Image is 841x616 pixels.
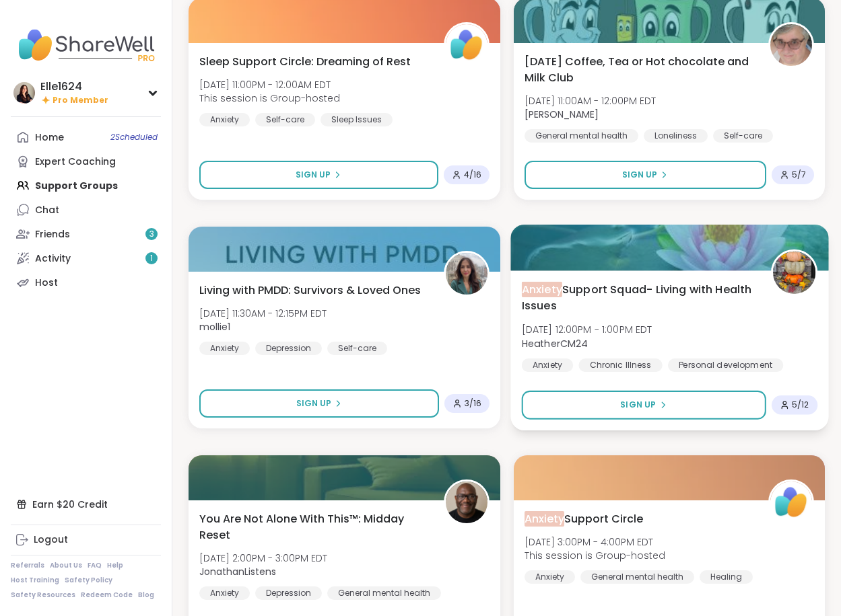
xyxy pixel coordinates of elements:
div: Friends [35,228,70,241]
span: [DATE] Coffee, Tea or Hot chocolate and Milk Club [525,54,754,86]
div: Depression [255,342,322,355]
a: About Us [50,561,82,570]
a: Home2Scheduled [11,125,161,149]
span: Sign Up [296,397,331,410]
div: Self-care [713,129,773,143]
span: Pro Member [53,95,108,106]
img: mollie1 [446,253,487,295]
img: ShareWell [446,24,487,66]
div: Anxiety [199,113,250,126]
span: [DATE] 12:00PM - 1:00PM EDT [521,323,652,336]
span: 3 [149,229,154,240]
span: [DATE] 11:00AM - 12:00PM EDT [525,94,656,108]
div: Earn $20 Credit [11,492,161,516]
div: Self-care [255,113,315,126]
a: Logout [11,528,161,552]
a: Host Training [11,576,59,585]
a: Safety Policy [65,576,112,585]
span: [DATE] 11:00PM - 12:00AM EDT [199,78,340,91]
b: HeatherCM24 [521,336,588,350]
span: This session is Group-hosted [199,91,340,105]
div: Anxiety [199,342,250,355]
div: Anxiety [525,570,575,584]
span: This session is Group-hosted [525,549,665,562]
div: General mental health [327,586,441,600]
div: Logout [34,533,68,547]
a: Referrals [11,561,44,570]
div: Sleep Issues [321,113,393,126]
span: 3 / 16 [465,398,481,409]
div: General mental health [580,570,694,584]
img: ShareWell Nav Logo [11,22,161,69]
a: Chat [11,198,161,222]
a: Host [11,270,161,295]
div: Activity [35,252,71,266]
span: [DATE] 11:30AM - 12:15PM EDT [199,307,327,320]
span: You Are Not Alone With This™: Midday Reset [199,511,429,543]
span: Anxiety [521,281,562,297]
span: Sleep Support Circle: Dreaming of Rest [199,54,411,70]
a: FAQ [88,561,102,570]
button: Sign Up [199,161,438,189]
a: Friends3 [11,222,161,246]
span: [DATE] 2:00PM - 3:00PM EDT [199,551,327,565]
a: Expert Coaching [11,149,161,174]
b: JonathanListens [199,565,276,578]
div: Chronic Illness [578,358,662,372]
a: Help [107,561,123,570]
span: 4 / 16 [464,169,481,180]
div: General mental health [525,129,638,143]
span: 1 [150,253,153,264]
div: Anxiety [521,358,573,372]
b: mollie1 [199,320,230,334]
a: Blog [138,590,154,600]
img: Susan [770,24,812,66]
div: Expert Coaching [35,155,116,169]
div: Loneliness [644,129,708,143]
a: Safety Resources [11,590,75,600]
a: Activity1 [11,246,161,270]
div: Elle1624 [40,79,108,94]
span: Living with PMDD: Survivors & Loved Ones [199,282,421,299]
div: Self-care [327,342,387,355]
span: Support Circle [525,511,643,527]
div: Host [35,276,58,290]
div: Anxiety [199,586,250,600]
div: Chat [35,204,59,217]
span: Sign Up [622,169,657,181]
button: Sign Up [525,161,767,189]
img: ShareWell [770,482,812,523]
span: [DATE] 3:00PM - 4:00PM EDT [525,535,665,549]
span: Anxiety [525,511,564,527]
div: Personal development [667,358,782,372]
img: JonathanListens [446,482,487,523]
span: Sign Up [296,169,331,181]
span: 2 Scheduled [110,132,158,143]
img: HeatherCM24 [772,252,815,294]
button: Sign Up [521,391,766,420]
div: Home [35,131,64,145]
button: Sign Up [199,389,439,418]
b: [PERSON_NAME] [525,108,599,121]
span: 5 / 12 [792,399,809,410]
a: Redeem Code [81,590,133,600]
div: Healing [700,570,753,584]
img: Elle1624 [13,82,35,104]
span: Sign Up [620,399,656,411]
span: Support Squad- Living with Health Issues [521,281,755,314]
div: Depression [255,586,322,600]
span: 5 / 7 [792,169,806,180]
